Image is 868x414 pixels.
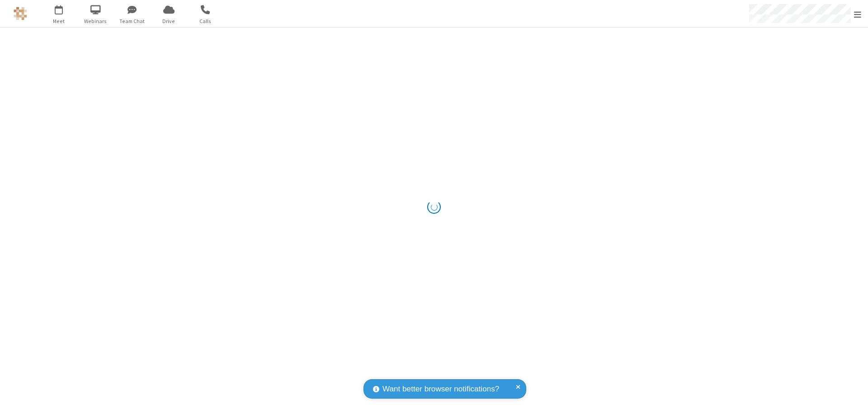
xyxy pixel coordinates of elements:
[14,7,27,20] img: QA Selenium DO NOT DELETE OR CHANGE
[382,383,499,395] span: Want better browser notifications?
[189,17,222,25] span: Calls
[115,17,149,25] span: Team Chat
[42,17,76,25] span: Meet
[152,17,186,25] span: Drive
[79,17,113,25] span: Webinars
